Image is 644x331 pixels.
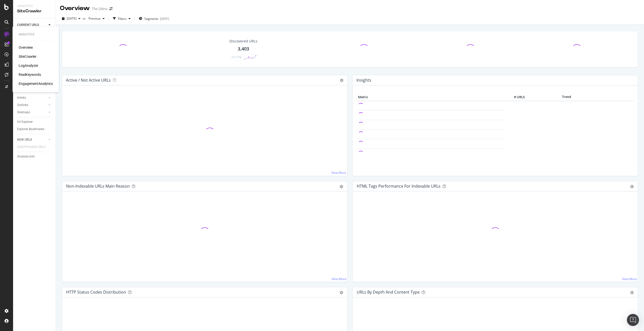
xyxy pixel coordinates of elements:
div: gear [630,185,634,188]
div: Non-Indexable URLs Main Reason [66,184,130,189]
a: Explorer Bookmarks [17,127,52,132]
span: 2025 Aug. 22nd [67,16,76,21]
h4: Insights [356,77,371,84]
a: View More [331,171,346,175]
a: Url Explorer [17,119,52,125]
div: Analysis Info [17,154,35,159]
div: arrow-right-arrow-left [109,7,112,11]
a: RealKeywords [19,72,41,77]
a: View More [622,277,637,281]
div: Explorer Bookmarks [17,127,44,132]
div: Sitemaps [17,110,30,115]
button: [DATE] [60,15,83,23]
th: Metric [357,93,506,101]
div: 3,403 [238,46,249,52]
div: Filters [118,17,127,21]
div: The Zebra [92,6,107,11]
div: Overview [60,4,90,13]
div: Url Explorer [17,119,33,125]
div: NEW URLS [17,137,32,142]
a: SiteCrawler [19,54,36,59]
div: Open Intercom Messenger [627,314,639,326]
div: Discovered URLs [229,39,257,44]
div: DISAPPEARED URLS [17,144,45,150]
div: +0.11% [231,55,242,59]
a: NEW URLS [17,137,47,142]
button: Filters [111,15,133,23]
div: HTML Tags Performance for Indexable URLs [357,184,440,189]
div: HTTP Status Codes Distribution [66,290,126,295]
div: gear [340,291,343,294]
button: Previous [87,15,107,23]
a: DISAPPEARED URLS [17,144,50,150]
div: CURRENT URLS [17,22,39,28]
th: # URLS [506,93,526,101]
i: Options [340,79,343,82]
a: Inlinks [17,95,47,100]
a: Sitemaps [17,110,47,115]
div: Outlinks [17,102,28,108]
span: Segments [144,17,158,21]
div: SiteCrawler [17,8,52,14]
a: EngagementAnalytics [19,81,53,86]
a: CURRENT URLS [17,22,47,28]
a: LogAnalyzer [19,63,38,68]
div: gear [340,185,343,188]
a: Analysis Info [17,154,52,159]
div: Inlinks [17,95,26,100]
th: Trend [526,93,607,101]
div: URLs by Depth and Content Type [357,290,420,295]
a: Outlinks [17,102,47,108]
a: Overview [19,45,33,50]
div: [DATE] [160,17,169,21]
div: Analytics [19,32,53,37]
div: Analytics [17,4,52,8]
button: Segments[DATE] [137,15,171,23]
a: View More [332,277,346,281]
div: gear [630,291,634,294]
span: vs [83,16,87,21]
h4: Active / Not Active URLs [66,77,111,84]
span: Previous [87,16,101,21]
